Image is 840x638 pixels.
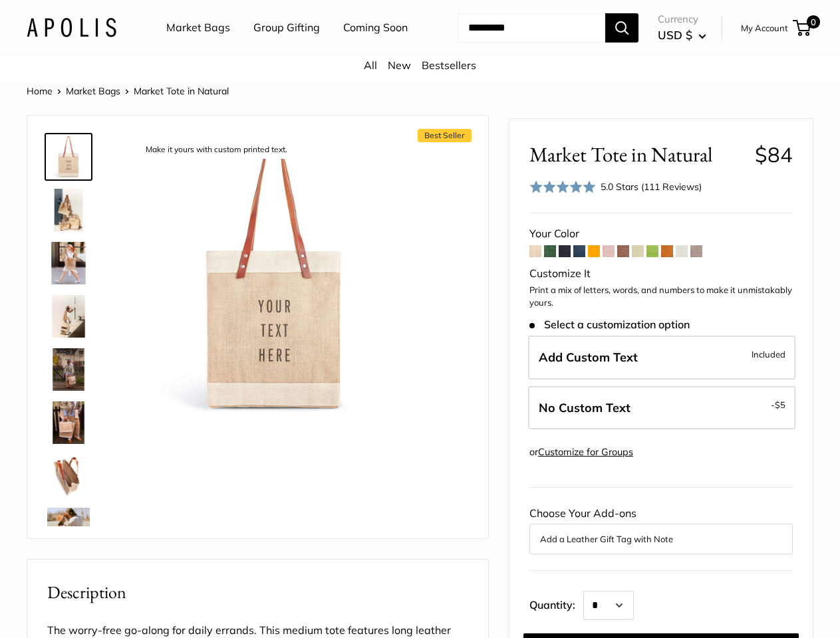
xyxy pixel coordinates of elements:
[47,136,90,178] img: description_Make it yours with custom printed text.
[529,224,793,244] div: Your Color
[529,177,702,197] div: 5.0 Stars (111 Reviews)
[27,85,53,97] a: Home
[539,400,630,415] span: No Custom Text
[807,15,820,29] span: 0
[364,58,377,72] a: All
[134,136,414,416] img: description_Make it yours with custom printed text.
[47,348,90,391] img: Market Tote in Natural
[27,82,229,100] nav: Breadcrumb
[775,399,785,410] span: $5
[458,13,605,43] input: Search...
[529,504,793,554] div: Choose Your Add-ons
[658,25,706,46] button: USD $
[529,318,690,331] span: Select a customization option
[47,189,90,231] img: description_The Original Market bag in its 4 native styles
[422,58,476,72] a: Bestsellers
[529,284,793,310] p: Print a mix of letters, words, and numbers to make it unmistakably yours.
[47,455,90,497] img: description_Water resistant inner liner.
[528,386,795,430] label: Leave Blank
[45,505,92,553] a: Market Tote in Natural
[45,133,92,181] a: description_Make it yours with custom printed text.
[529,142,745,167] span: Market Tote in Natural
[45,399,92,447] a: Market Tote in Natural
[540,531,782,547] button: Add a Leather Gift Tag with Note
[139,141,294,159] div: Make it yours with custom printed text.
[605,13,638,43] button: Search
[752,346,785,362] span: Included
[771,397,785,413] span: -
[45,452,92,500] a: description_Water resistant inner liner.
[658,10,706,29] span: Currency
[601,179,702,194] div: 5.0 Stars (111 Reviews)
[794,20,811,36] a: 0
[27,18,116,37] img: Apolis
[528,336,795,379] label: Add Custom Text
[658,28,692,42] span: USD $
[388,58,411,72] a: New
[538,446,633,458] a: Customize for Groups
[134,85,229,97] span: Market Tote in Natural
[45,186,92,234] a: description_The Original Market bag in its 4 native styles
[47,401,90,444] img: Market Tote in Natural
[45,239,92,287] a: Market Tote in Natural
[45,346,92,393] a: Market Tote in Natural
[253,18,320,38] a: Group Gifting
[47,508,90,550] img: Market Tote in Natural
[418,129,472,142] span: Best Seller
[166,18,230,38] a: Market Bags
[529,443,633,461] div: or
[45,292,92,340] a: description_Effortless style that elevates every moment
[529,264,793,284] div: Customize It
[47,580,468,605] h2: Description
[539,350,638,365] span: Add Custom Text
[11,587,142,627] iframe: Sign Up via Text for Offers
[741,20,788,36] a: My Account
[343,18,408,38] a: Coming Soon
[47,242,90,284] img: Market Tote in Natural
[755,142,793,167] span: $84
[529,587,583,620] label: Quantity:
[66,85,120,97] a: Market Bags
[47,295,90,338] img: description_Effortless style that elevates every moment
